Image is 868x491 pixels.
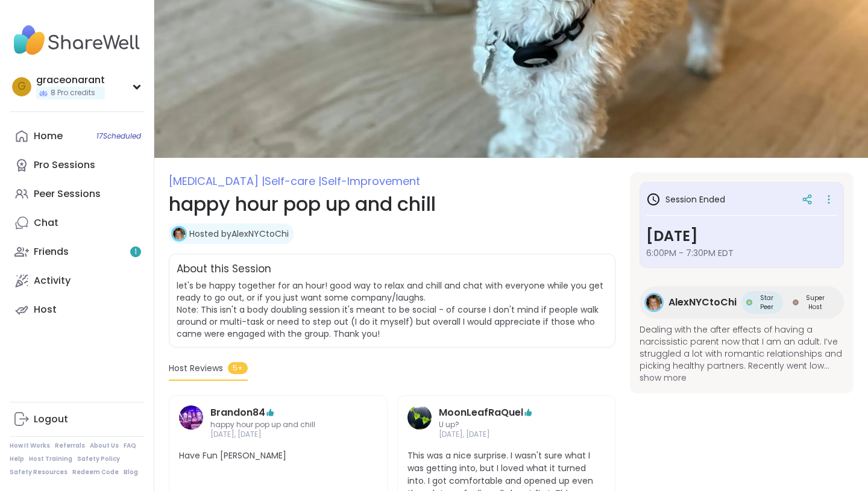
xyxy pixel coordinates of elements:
div: Home [34,130,63,143]
a: Logout [10,405,144,434]
span: happy hour pop up and chill [210,420,346,430]
img: ShareWell Nav Logo [10,19,144,61]
a: Safety Policy [77,455,120,463]
span: Self-care | [265,174,321,189]
a: FAQ [124,442,136,450]
span: [DATE], [DATE] [210,430,346,440]
span: Dealing with the after effects of having a narcissistic parent now that I am an adult. I’ve strug... [640,324,844,372]
h3: [DATE] [646,225,837,247]
a: Redeem Code [72,468,119,477]
a: Hosted byAlexNYCtoChi [189,228,289,240]
a: About Us [90,442,119,450]
h2: About this Session [177,261,271,277]
div: Activity [34,274,71,287]
div: Friends [34,245,69,258]
span: 6:00PM - 7:30PM EDT [646,247,837,259]
a: Host [10,295,144,324]
a: Chat [10,208,144,237]
img: Star Peer [746,299,752,305]
span: Self-Improvement [321,174,420,189]
img: AlexNYCtoChi [646,295,662,310]
span: g [17,79,26,95]
div: Pro Sessions [34,158,95,172]
a: Brandon84 [210,405,265,420]
a: How It Works [10,442,50,450]
span: Have Fun [PERSON_NAME] [179,449,377,462]
div: Logout [34,413,68,426]
span: [MEDICAL_DATA] | [169,174,265,189]
span: Star Peer [755,293,778,311]
a: Blog [124,468,138,477]
h3: Session Ended [646,192,725,207]
a: Brandon84 [179,405,203,440]
a: Friends1 [10,237,144,266]
a: Referrals [55,442,85,450]
span: AlexNYCtoChi [668,295,737,310]
img: MoonLeafRaQuel [407,405,432,430]
a: MoonLeafRaQuel [407,405,432,440]
span: 1 [134,247,137,257]
a: Activity [10,266,144,295]
div: Host [34,303,57,316]
a: Peer Sessions [10,180,144,208]
span: 17 Scheduled [96,131,141,141]
span: let's be happy together for an hour! good way to relax and chill and chat with everyone while you... [177,280,603,340]
h1: happy hour pop up and chill [169,190,615,219]
a: Help [10,455,24,463]
img: Super Host [793,299,799,305]
img: Brandon84 [179,405,203,430]
span: Super Host [801,293,829,311]
img: AlexNYCtoChi [173,228,185,240]
span: [DATE], [DATE] [439,430,574,440]
a: MoonLeafRaQuel [439,405,523,420]
span: Host Reviews [169,362,223,375]
div: graceonarant [36,73,105,87]
span: 5+ [228,362,248,374]
a: Home17Scheduled [10,122,144,151]
div: Chat [34,216,58,230]
span: U up? [439,420,574,430]
a: Pro Sessions [10,151,144,180]
a: Safety Resources [10,468,68,477]
span: show more [640,372,844,384]
div: Peer Sessions [34,187,101,201]
a: Host Training [29,455,72,463]
a: AlexNYCtoChiAlexNYCtoChiStar PeerStar PeerSuper HostSuper Host [640,286,844,319]
span: 8 Pro credits [51,88,95,98]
